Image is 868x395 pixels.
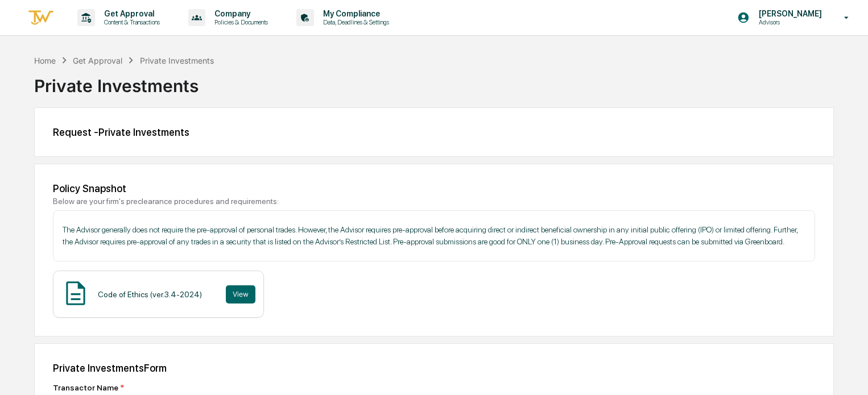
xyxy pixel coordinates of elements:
[27,9,55,27] img: logo
[95,18,166,26] p: Content & Transactions
[34,66,834,96] div: Private Investments
[53,362,815,374] div: Private Investments Form
[53,126,815,138] div: Request - Private Investments
[73,56,122,65] div: Get Approval
[750,18,828,26] p: Advisors
[314,18,395,26] p: Data, Deadlines & Settings
[53,182,815,194] div: Policy Snapshot
[63,224,805,248] p: The Advisor generally does not require the pre-approval of personal trades. However, the Advisor ...
[140,56,214,65] div: Private Investments
[314,9,395,18] p: My Compliance
[750,9,828,18] p: [PERSON_NAME]
[205,18,274,26] p: Policies & Documents
[832,357,862,388] iframe: Open customer support
[34,56,56,65] div: Home
[53,197,815,206] div: Below are your firm's preclearance procedures and requirements:
[61,279,90,307] img: Document Icon
[53,383,451,392] div: Transactor Name
[95,9,166,18] p: Get Approval
[98,290,202,299] div: Code of Ethics (ver.3.4-2024)
[226,285,255,303] button: View
[205,9,274,18] p: Company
